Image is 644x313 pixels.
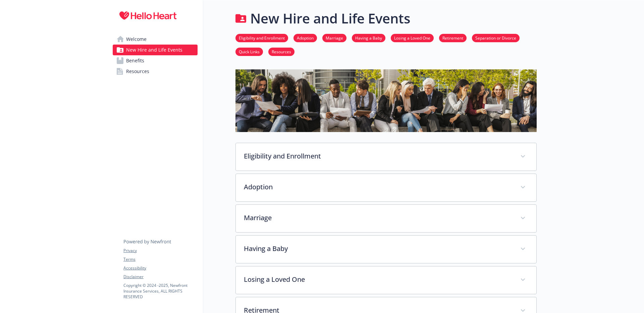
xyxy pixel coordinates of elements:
div: Eligibility and Enrollment [236,143,536,171]
div: Having a Baby [236,236,536,263]
a: Marriage [322,35,346,41]
p: Eligibility and Enrollment [244,151,512,161]
p: Copyright © 2024 - 2025 , Newfront Insurance Services, ALL RIGHTS RESERVED [123,283,197,300]
a: Having a Baby [352,35,385,41]
a: Privacy [123,248,197,254]
a: New Hire and Life Events [113,45,198,55]
a: Quick Links [235,48,263,55]
a: Terms [123,256,197,262]
div: Adoption [236,174,536,201]
p: Adoption [244,182,512,192]
a: Accessibility [123,265,197,271]
span: Benefits [126,55,144,66]
a: Resources [113,66,198,77]
p: Having a Baby [244,244,512,254]
a: Welcome [113,34,198,45]
span: New Hire and Life Events [126,45,182,55]
div: Losing a Loved One [236,266,536,294]
p: Losing a Loved One [244,274,512,285]
a: Separation or Divorce [472,35,520,41]
div: Marriage [236,205,536,232]
img: new hire page banner [235,69,537,132]
h1: New Hire and Life Events [250,8,410,28]
a: Adoption [293,35,317,41]
a: Benefits [113,55,198,66]
a: Losing a Loved One [391,35,434,41]
span: Welcome [126,34,147,45]
p: Marriage [244,213,512,223]
a: Disclaimer [123,274,197,280]
a: Resources [268,48,294,55]
a: Retirement [439,35,467,41]
span: Resources [126,66,149,77]
a: Eligibility and Enrollment [235,35,288,41]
